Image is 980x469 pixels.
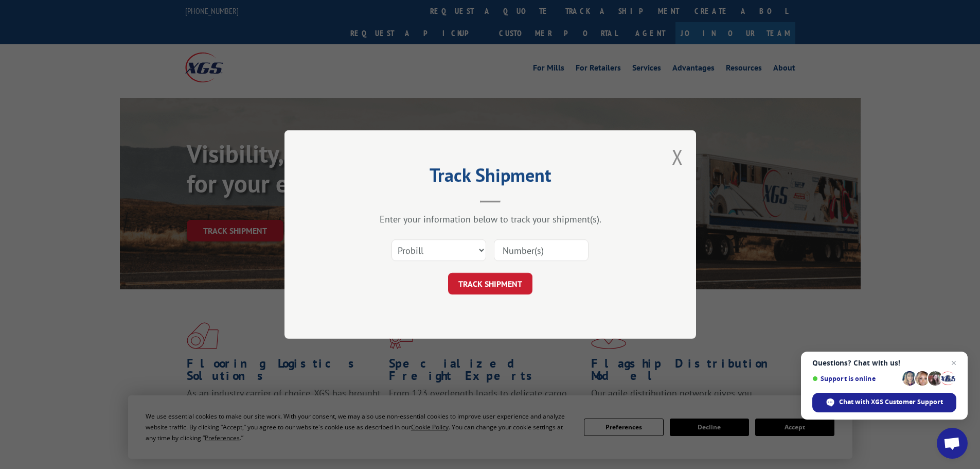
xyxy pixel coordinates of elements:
[336,213,645,225] div: Enter your information below to track your shipment(s).
[336,168,645,187] h2: Track Shipment
[448,273,532,294] button: TRACK SHIPMENT
[494,239,589,261] input: Number(s)
[812,375,899,383] span: Support is online
[937,428,968,459] div: Open chat
[948,357,960,369] span: Close chat
[812,359,956,367] span: Questions? Chat with us!
[839,397,943,407] span: Chat with XGS Customer Support
[812,393,956,412] div: Chat with XGS Customer Support
[672,143,683,170] button: Close modal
